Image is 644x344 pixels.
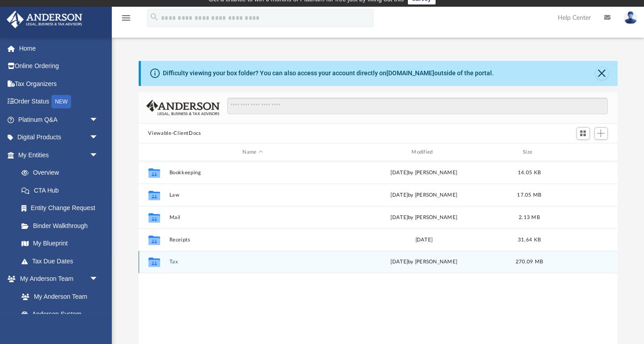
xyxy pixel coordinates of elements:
[340,191,508,199] div: [DATE] by [PERSON_NAME]
[169,148,336,156] div: Name
[169,237,336,243] button: Receipts
[89,270,107,288] span: arrow_drop_down
[169,170,336,176] button: Bookkeeping
[13,305,107,323] a: Anderson System
[340,258,508,266] div: [DATE] by [PERSON_NAME]
[163,69,494,78] div: Difficulty viewing your box folder? You can also access your account directly on outside of the p...
[13,164,112,182] a: Overview
[596,67,608,80] button: Close
[6,129,112,146] a: Digital Productsarrow_drop_down
[13,252,112,270] a: Tax Due Dates
[13,235,107,253] a: My Blueprint
[519,215,540,220] span: 2.13 MB
[576,127,590,140] button: Switch to Grid View
[89,111,107,129] span: arrow_drop_down
[148,129,201,138] button: Viewable-ClientDocs
[340,148,507,156] div: Modified
[4,11,85,28] img: Anderson Advisors Platinum Portal
[6,93,112,111] a: Order StatusNEW
[169,259,336,265] button: Tax
[551,148,614,156] div: id
[517,193,541,198] span: 17.05 MB
[340,236,508,244] div: [DATE]
[142,148,165,156] div: id
[517,237,540,242] span: 31.64 KB
[89,146,107,164] span: arrow_drop_down
[517,170,540,175] span: 14.05 KB
[51,95,71,108] div: NEW
[13,288,103,305] a: My Anderson Team
[89,129,107,147] span: arrow_drop_down
[6,57,112,75] a: Online Ordering
[340,169,508,177] div: [DATE] by [PERSON_NAME]
[386,69,434,77] a: [DOMAIN_NAME]
[6,270,107,288] a: My Anderson Teamarrow_drop_down
[169,215,336,220] button: Mail
[121,13,131,23] i: menu
[594,127,608,140] button: Add
[13,199,112,217] a: Entity Change Request
[169,192,336,198] button: Law
[515,259,542,264] span: 270.09 MB
[6,75,112,93] a: Tax Organizers
[227,98,607,115] input: Search files and folders
[6,146,112,164] a: My Entitiesarrow_drop_down
[6,39,112,57] a: Home
[6,111,112,129] a: Platinum Q&Aarrow_drop_down
[340,214,508,222] div: [DATE] by [PERSON_NAME]
[149,12,159,22] i: search
[13,181,112,199] a: CTA Hub
[624,11,637,24] img: User Pic
[13,217,112,235] a: Binder Walkthrough
[511,148,547,156] div: Size
[121,17,131,23] a: menu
